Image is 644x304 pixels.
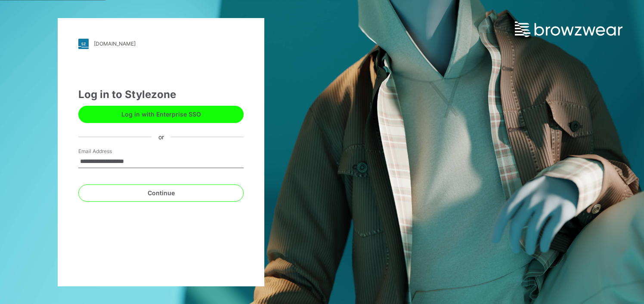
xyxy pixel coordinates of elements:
button: Log in with Enterprise SSO [78,106,244,123]
div: [DOMAIN_NAME] [94,40,136,47]
button: Continue [78,184,244,202]
img: browzwear-logo.e42bd6dac1945053ebaf764b6aa21510.svg [515,21,622,37]
div: or [152,132,171,141]
label: Email Address [78,147,139,155]
a: [DOMAIN_NAME] [78,39,244,49]
div: Log in to Stylezone [78,87,244,102]
img: stylezone-logo.562084cfcfab977791bfbf7441f1a819.svg [78,39,89,49]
